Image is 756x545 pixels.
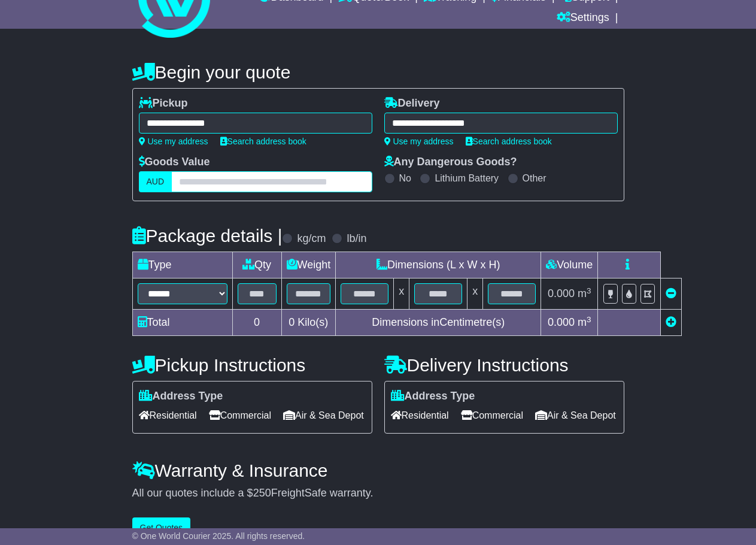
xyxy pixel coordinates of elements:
span: Commercial [461,406,523,425]
a: Use my address [384,137,454,146]
h4: Package details | [132,226,283,246]
td: x [394,278,409,310]
td: 0 [232,310,281,336]
td: Kilo(s) [281,310,336,336]
h4: Pickup Instructions [132,355,372,375]
a: Search address book [466,137,552,146]
td: x [467,278,483,310]
span: 0.000 [548,287,575,299]
label: AUD [139,171,172,192]
td: Dimensions (L x W x H) [336,252,541,278]
a: Remove this item [666,287,676,299]
span: © One World Courier 2025. All rights reserved. [132,531,305,541]
td: Qty [232,252,281,278]
span: 0.000 [548,316,575,328]
span: 250 [253,487,271,499]
h4: Delivery Instructions [384,355,624,375]
span: Air & Sea Depot [283,406,364,425]
a: Add new item [666,316,676,328]
h4: Begin your quote [132,62,624,82]
span: Commercial [209,406,271,425]
label: Pickup [139,97,188,110]
a: Search address book [220,137,306,146]
div: All our quotes include a $ FreightSafe warranty. [132,487,624,500]
label: Other [523,172,546,184]
label: Any Dangerous Goods? [384,156,517,169]
span: 0 [289,316,294,328]
td: Dimensions in Centimetre(s) [336,310,541,336]
span: m [578,316,591,328]
span: m [578,287,591,299]
span: Residential [139,406,197,425]
label: kg/cm [297,232,326,246]
sup: 3 [587,315,591,324]
label: Goods Value [139,156,210,169]
a: Settings [557,8,609,29]
label: Delivery [384,97,440,110]
td: Type [132,252,232,278]
label: No [399,172,411,184]
label: lb/in [347,232,366,246]
h4: Warranty & Insurance [132,461,624,480]
td: Volume [541,252,598,278]
span: Residential [391,406,449,425]
label: Lithium Battery [435,172,499,184]
button: Get Quotes [132,517,191,538]
td: Weight [281,252,336,278]
a: Use my address [139,137,208,146]
span: Air & Sea Depot [535,406,616,425]
label: Address Type [391,390,475,403]
label: Address Type [139,390,223,403]
td: Total [132,310,232,336]
sup: 3 [587,286,591,295]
